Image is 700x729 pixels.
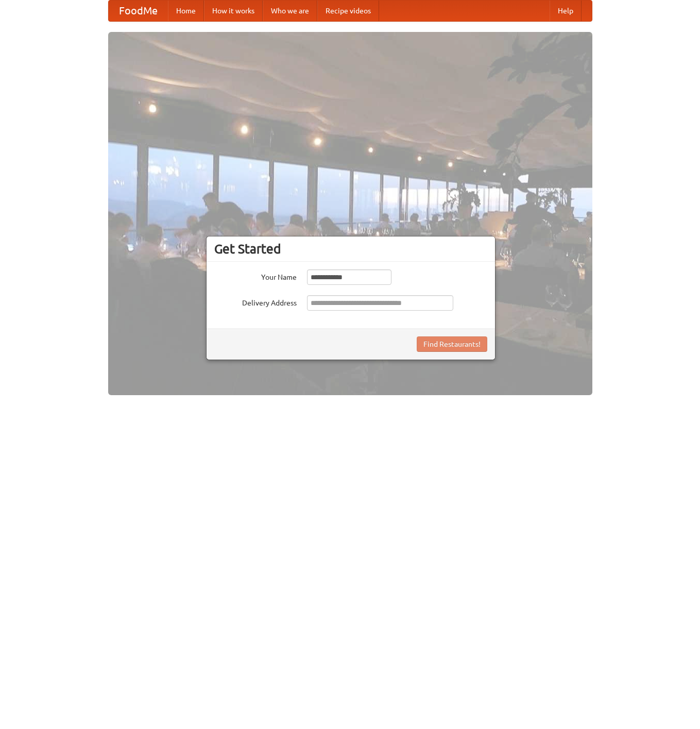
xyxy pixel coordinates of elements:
[214,295,297,308] label: Delivery Address
[550,1,582,21] a: Help
[214,269,297,282] label: Your Name
[214,241,487,257] h3: Get Started
[204,1,263,21] a: How it works
[109,1,168,21] a: FoodMe
[168,1,204,21] a: Home
[263,1,317,21] a: Who we are
[317,1,379,21] a: Recipe videos
[417,336,487,352] button: Find Restaurants!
